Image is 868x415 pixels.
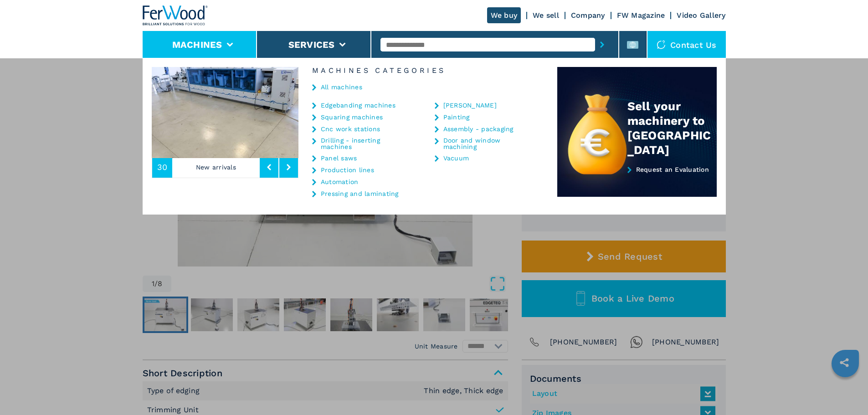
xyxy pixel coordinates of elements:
a: Company [571,11,605,20]
h6: Machines Categories [298,67,557,74]
a: Cnc work stations [321,126,380,132]
a: Drilling - inserting machines [321,137,412,150]
div: Contact us [647,31,726,58]
button: submit-button [595,34,609,55]
a: FW Magazine [617,11,665,20]
img: Contact us [657,40,666,49]
img: image [298,67,445,158]
a: Edgebanding machines [321,102,395,108]
button: Machines [172,39,222,50]
a: Assembly - packaging [443,126,514,132]
div: Sell your machinery to [GEOGRAPHIC_DATA] [627,99,717,157]
a: Painting [443,114,470,120]
a: Automation [321,179,359,185]
a: [PERSON_NAME] [443,102,497,108]
span: 30 [157,163,168,171]
a: Production lines [321,167,374,173]
a: Request an Evaluation [557,166,717,197]
a: We sell [533,11,559,20]
button: Services [288,39,335,50]
img: Ferwood [143,5,208,26]
p: New arrivals [172,157,260,178]
img: image [152,67,298,158]
a: We buy [487,7,521,23]
a: All machines [321,84,362,90]
a: Door and window machining [443,137,534,150]
a: Squaring machines [321,114,383,120]
a: Video Gallery [677,11,725,20]
a: Pressing and laminating [321,190,399,197]
a: Panel saws [321,155,357,161]
a: Vacuum [443,155,469,161]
